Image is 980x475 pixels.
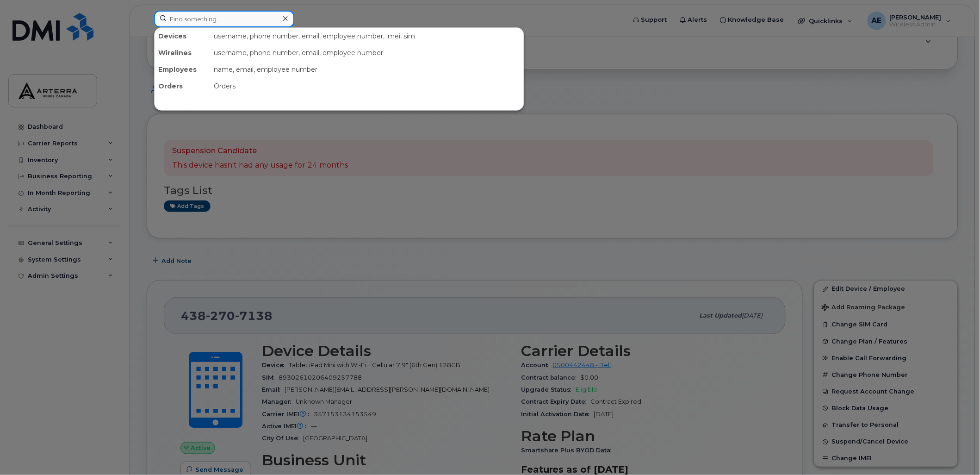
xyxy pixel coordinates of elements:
[154,11,294,27] input: Find something...
[210,28,524,44] div: username, phone number, email, employee number, imei, sim
[210,44,524,61] div: username, phone number, email, employee number
[210,78,524,94] div: Orders
[155,28,210,44] div: Devices
[155,78,210,94] div: Orders
[155,61,210,78] div: Employees
[155,44,210,61] div: Wirelines
[210,61,524,78] div: name, email, employee number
